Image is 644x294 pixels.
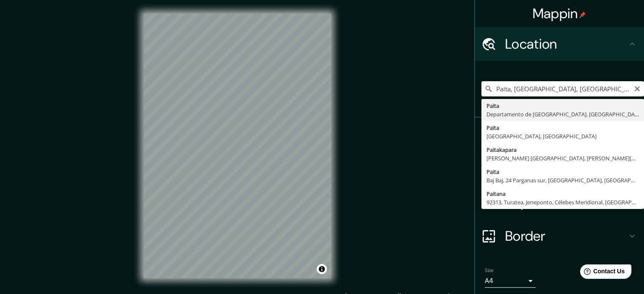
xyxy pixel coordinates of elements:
[505,36,627,52] h4: Location
[485,274,536,288] div: A4
[579,11,586,18] img: pin-icon.png
[475,219,644,253] div: Border
[486,146,639,154] div: Paitakapara
[144,14,331,278] canvas: Map
[486,176,639,184] div: Baj Baj, 24 Parganas sur, [GEOGRAPHIC_DATA], [GEOGRAPHIC_DATA]
[486,198,639,206] div: 92313, Turatea, Jeneponto, Célebes Meridional, [GEOGRAPHIC_DATA]
[634,84,641,92] button: Clear
[533,5,586,22] h4: Mappin
[481,81,644,96] input: Pick your city or area
[475,185,644,219] div: Layout
[486,132,639,140] div: [GEOGRAPHIC_DATA], [GEOGRAPHIC_DATA]
[505,194,627,211] h4: Layout
[317,264,327,274] button: Toggle attribution
[475,118,644,151] div: Pins
[486,154,639,162] div: [PERSON_NAME] [GEOGRAPHIC_DATA], [PERSON_NAME][GEOGRAPHIC_DATA], [GEOGRAPHIC_DATA], [GEOGRAPHIC_D...
[475,151,644,185] div: Style
[486,102,639,110] div: Paita
[569,261,635,285] iframe: Help widget launcher
[486,124,639,132] div: Païta
[475,27,644,61] div: Location
[505,228,627,245] h4: Border
[486,168,639,176] div: Paita
[486,110,639,118] div: Departamento de [GEOGRAPHIC_DATA], [GEOGRAPHIC_DATA]
[485,267,494,274] label: Size
[486,190,639,198] div: Paitana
